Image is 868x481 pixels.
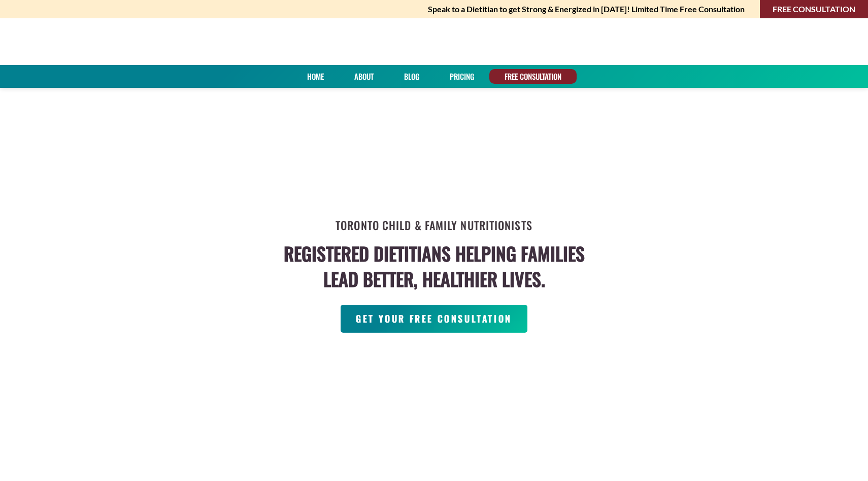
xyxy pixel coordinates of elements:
[341,305,527,333] a: GET YOUR FREE CONSULTATION
[446,69,478,84] a: PRICING
[400,69,423,84] a: Blog
[284,241,585,292] h4: Registered Dietitians helping families lead better, healthier lives.
[336,215,532,236] h2: Toronto Child & Family Nutritionists
[351,69,377,84] a: About
[428,2,745,16] strong: Speak to a Dietitian to get Strong & Energized in [DATE]! Limited Time Free Consultation
[501,69,565,84] a: FREE CONSULTATION
[304,69,327,84] a: Home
